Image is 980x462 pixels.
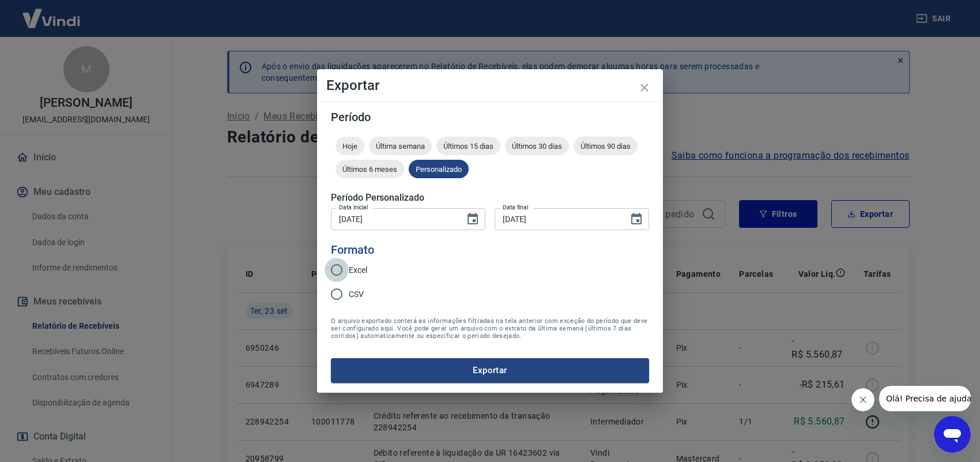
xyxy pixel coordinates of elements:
span: Última semana [369,142,432,151]
span: CSV [349,288,364,301]
span: Últimos 90 dias [574,142,638,151]
iframe: Botão para abrir a janela de mensagens [934,416,971,453]
span: Hoje [336,142,364,151]
label: Data final [503,203,529,212]
div: Personalizado [409,160,469,178]
span: Últimos 6 meses [336,165,404,174]
legend: Formato [331,242,374,258]
span: O arquivo exportado conterá as informações filtradas na tela anterior com exceção do período que ... [331,317,649,340]
span: Personalizado [409,165,469,174]
span: Últimos 30 dias [505,142,569,151]
div: Hoje [336,137,364,155]
span: Últimos 15 dias [436,142,500,151]
div: Últimos 15 dias [436,137,500,155]
span: Excel [349,264,367,276]
button: Choose date, selected date is 23 de set de 2025 [461,208,484,231]
div: Últimos 30 dias [505,137,569,155]
h4: Exportar [326,78,654,92]
div: Últimos 90 dias [574,137,638,155]
span: Olá! Precisa de ajuda? [7,8,97,17]
button: close [631,74,658,102]
input: DD/MM/YYYY [331,208,457,230]
button: Choose date, selected date is 23 de set de 2025 [625,208,648,231]
h5: Período Personalizado [331,192,649,204]
iframe: Fechar mensagem [851,388,875,411]
button: Exportar [331,358,649,382]
h5: Período [331,111,649,123]
div: Últimos 6 meses [336,160,404,178]
input: DD/MM/YYYY [495,208,620,230]
iframe: Mensagem da empresa [879,386,971,411]
div: Última semana [369,137,432,155]
label: Data inicial [339,203,368,212]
